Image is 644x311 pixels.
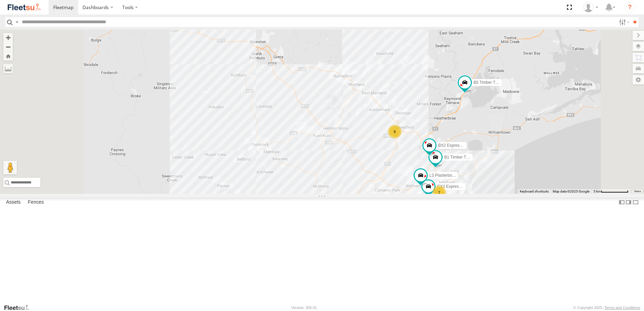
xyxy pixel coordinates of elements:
[3,42,13,51] button: Zoom out
[388,125,401,138] div: 6
[624,2,635,13] i: ?
[3,51,13,61] button: Zoom Home
[291,306,317,310] div: Version: 305.01
[438,143,469,148] span: BX2 Express Ute
[474,80,503,85] span: B5 Timber Truck
[618,198,625,207] label: Dock Summary Table to the Left
[25,198,47,207] label: Fences
[432,186,446,199] div: 7
[634,190,641,193] a: Terms
[520,189,549,194] button: Keyboard shortcuts
[605,306,640,310] a: Terms and Conditions
[3,198,24,207] label: Assets
[632,198,639,207] label: Hide Summary Table
[14,17,20,27] label: Search Query
[625,198,632,207] label: Dock Summary Table to the Right
[429,173,469,178] span: L3 Plasterboard Truck
[593,189,601,193] span: 5 km
[3,64,13,73] label: Measure
[553,189,589,193] span: Map data ©2025 Google
[7,3,42,12] img: fleetsu-logo-horizontal.svg
[4,304,35,311] a: Visit our Website
[444,155,474,160] span: B1 Timber Truck
[616,17,631,27] label: Search Filter Options
[437,184,468,189] span: CX2 Express Ute
[581,2,601,12] div: Gary Hudson
[3,33,13,42] button: Zoom in
[633,75,644,84] label: Map Settings
[591,189,631,194] button: Map Scale: 5 km per 78 pixels
[573,306,640,310] div: © Copyright 2025 -
[3,161,17,174] button: Drag Pegman onto the map to open Street View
